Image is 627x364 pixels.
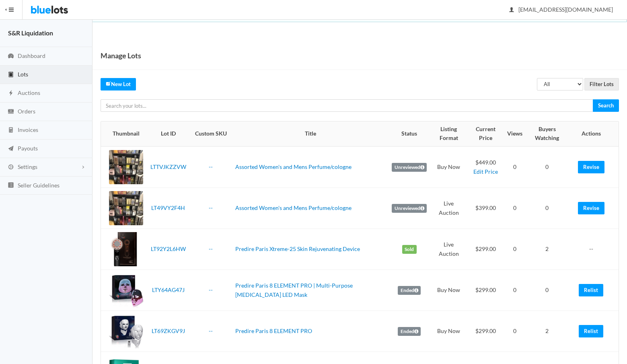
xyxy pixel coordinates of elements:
[18,145,38,152] span: Payouts
[584,78,619,90] input: Filter Lots
[398,286,421,295] label: Ended
[467,188,504,229] td: $399.00
[430,229,467,270] td: Live Auction
[232,121,389,146] th: Title
[402,245,417,254] label: Sold
[526,229,569,270] td: 2
[504,121,526,146] th: Views
[504,270,526,311] td: 0
[508,6,516,14] ion-icon: person
[504,146,526,188] td: 0
[467,146,504,188] td: $449.00
[101,99,593,112] input: Search your lots...
[7,164,15,171] ion-icon: cog
[579,325,603,337] a: Relist
[152,286,185,293] a: LTY64AG47J
[209,327,213,334] a: --
[235,245,360,252] a: Predire Paris Xtreme-25 Skin Rejuvenating Device
[430,121,467,146] th: Listing Format
[430,270,467,311] td: Buy Now
[18,108,35,115] span: Orders
[569,121,619,146] th: Actions
[504,311,526,352] td: 0
[430,311,467,352] td: Buy Now
[150,163,186,170] a: LTTVJKZZVW
[235,204,352,211] a: Assorted Women's and Mens Perfume/cologne
[526,188,569,229] td: 0
[209,286,213,293] a: --
[467,121,504,146] th: Current Price
[510,6,613,13] span: [EMAIL_ADDRESS][DOMAIN_NAME]
[146,121,190,146] th: Lot ID
[467,311,504,352] td: $299.00
[526,121,569,146] th: Buyers Watching
[7,145,15,153] ion-icon: paper plane
[526,311,569,352] td: 2
[398,327,421,336] label: Ended
[235,282,353,298] a: Predire Paris 8 ELEMENT PRO | Multi-Purpose [MEDICAL_DATA] LED Mask
[579,284,603,296] a: Relist
[101,49,141,62] h1: Manage Lots
[473,168,498,175] a: Edit Price
[389,121,430,146] th: Status
[7,108,15,116] ion-icon: cash
[18,52,45,59] span: Dashboard
[430,188,467,229] td: Live Auction
[392,204,427,213] label: Unreviewed
[578,202,604,214] a: Revise
[101,78,136,90] a: createNew Lot
[18,126,38,133] span: Invoices
[209,245,213,252] a: --
[190,121,232,146] th: Custom SKU
[7,90,15,97] ion-icon: flash
[526,146,569,188] td: 0
[578,161,604,173] a: Revise
[151,245,186,252] a: LT92Y2L6HW
[152,327,185,334] a: LT69ZKGV9J
[101,121,146,146] th: Thumbnail
[18,163,37,170] span: Settings
[18,182,60,189] span: Seller Guidelines
[593,99,619,112] input: Search
[7,53,15,60] ion-icon: speedometer
[569,229,619,270] td: --
[504,188,526,229] td: 0
[7,127,15,134] ion-icon: calculator
[235,327,312,334] a: Predire Paris 8 ELEMENT PRO
[209,163,213,170] a: --
[526,270,569,311] td: 0
[7,71,15,79] ion-icon: clipboard
[392,163,427,172] label: Unreviewed
[209,204,213,211] a: --
[430,146,467,188] td: Buy Now
[151,204,185,211] a: LT49VY2F4H
[18,71,28,78] span: Lots
[106,81,111,86] ion-icon: create
[7,182,15,189] ion-icon: list box
[467,270,504,311] td: $299.00
[18,89,40,96] span: Auctions
[504,229,526,270] td: 0
[235,163,352,170] a: Assorted Women's and Mens Perfume/cologne
[8,29,53,37] strong: S&R Liquidation
[467,229,504,270] td: $299.00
